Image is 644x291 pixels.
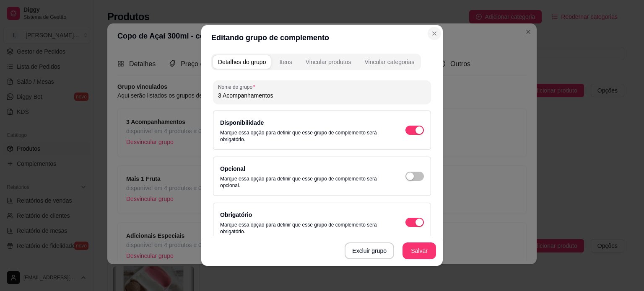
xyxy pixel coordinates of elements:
[201,25,443,50] header: Editando grupo de complemento
[218,91,426,100] input: Nome do grupo
[220,119,264,126] label: Disponibilidade
[364,58,414,66] div: Vincular categorias
[220,221,389,235] p: Marque essa opção para definir que esse grupo de complemento será obrigatório.
[220,129,389,143] p: Marque essa opção para definir que esse grupo de complemento será obrigatório.
[345,242,394,259] button: Excluir grupo
[306,58,351,66] div: Vincular produtos
[218,83,258,90] label: Nome do grupo
[220,211,252,218] label: Obrigatório
[218,58,266,66] div: Detalhes do grupo
[211,54,421,70] div: complement-group
[220,175,389,189] p: Marque essa opção para definir que esse grupo de complemento será opcional.
[220,165,245,172] label: Opcional
[279,58,292,66] div: Itens
[402,242,436,259] button: Salvar
[211,54,433,70] div: complement-group
[428,27,441,40] button: Close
